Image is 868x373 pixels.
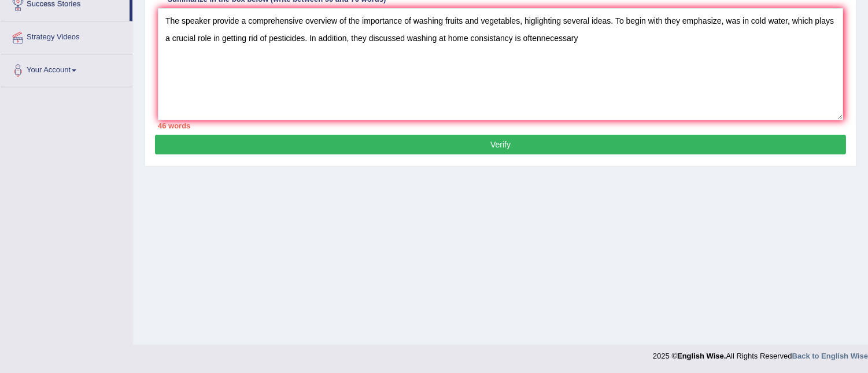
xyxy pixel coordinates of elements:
[653,345,868,361] div: 2025 © All Rights Reserved
[155,135,846,154] button: Verify
[158,120,843,131] div: 46 words
[792,352,868,360] a: Back to English Wise
[1,21,132,50] a: Strategy Videos
[1,54,132,83] a: Your Account
[677,352,726,360] strong: English Wise.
